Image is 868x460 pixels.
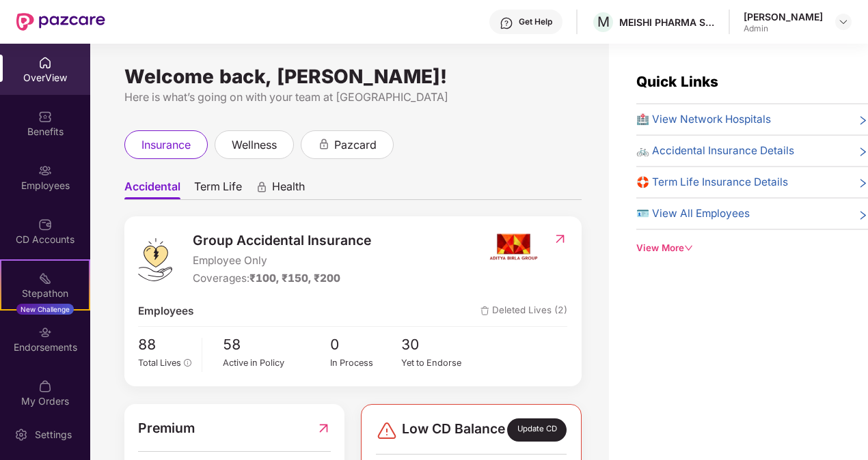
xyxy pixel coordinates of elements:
img: svg+xml;base64,PHN2ZyBpZD0iTXlfT3JkZXJzIiBkYXRhLW5hbWU9Ik15IE9yZGVycyIgeG1sbnM9Imh0dHA6Ly93d3cudz... [38,379,52,393]
div: [PERSON_NAME] [744,10,823,23]
span: Total Lives [138,358,181,368]
img: svg+xml;base64,PHN2ZyBpZD0iU2V0dGluZy0yMHgyMCIgeG1sbnM9Imh0dHA6Ly93d3cudzMub3JnLzIwMDAvc3ZnIiB3aW... [14,428,28,442]
div: Welcome back, [PERSON_NAME]! [124,71,582,82]
span: 58 [223,334,330,356]
span: right [858,114,868,128]
div: Stepathon [1,287,89,300]
span: 88 [138,334,192,356]
img: RedirectIcon [316,418,331,438]
span: Low CD Balance [402,418,505,442]
img: insurerIcon [488,230,539,264]
div: MEISHI PHARMA SERVICES PRIVATE LIMITED [619,16,715,29]
span: 🚲 Accidental Insurance Details [636,143,794,159]
span: 🪪 View All Employees [636,205,750,222]
span: right [858,177,868,190]
span: wellness [232,136,277,154]
img: svg+xml;base64,PHN2ZyB4bWxucz0iaHR0cDovL3d3dy53My5vcmcvMjAwMC9zdmciIHdpZHRoPSIyMSIgaGVpZ2h0PSIyMC... [38,272,52,285]
span: 🏥 View Network Hospitals [636,111,771,128]
div: View More [636,241,868,255]
span: Employees [138,303,193,319]
span: 0 [330,334,402,356]
span: Health [272,179,305,199]
div: Get Help [519,16,552,27]
img: logo [138,238,172,281]
span: 30 [401,334,473,356]
img: svg+xml;base64,PHN2ZyBpZD0iSGVscC0zMngzMiIgeG1sbnM9Imh0dHA6Ly93d3cudzMub3JnLzIwMDAvc3ZnIiB3aWR0aD... [500,16,513,30]
span: right [858,145,868,159]
div: Settings [31,428,76,442]
span: insurance [141,136,191,154]
div: animation [318,138,330,150]
img: svg+xml;base64,PHN2ZyBpZD0iRW5kb3JzZW1lbnRzIiB4bWxucz0iaHR0cDovL3d3dy53My5vcmcvMjAwMC9zdmciIHdpZH... [38,326,52,339]
img: New Pazcare Logo [16,13,105,31]
div: Admin [744,23,823,34]
span: Group Accidental Insurance [193,230,371,250]
img: RedirectIcon [553,232,567,246]
div: Update CD [507,418,567,442]
span: Employee Only [193,253,371,269]
span: down [684,244,693,253]
span: ₹100, ₹150, ₹200 [249,272,340,285]
img: svg+xml;base64,PHN2ZyBpZD0iRGFuZ2VyLTMyeDMyIiB4bWxucz0iaHR0cDovL3d3dy53My5vcmcvMjAwMC9zdmciIHdpZH... [376,420,398,442]
span: Accidental [124,179,180,199]
img: svg+xml;base64,PHN2ZyBpZD0iQ0RfQWNjb3VudHMiIGRhdGEtbmFtZT0iQ0QgQWNjb3VudHMiIHhtbG5zPSJodHRwOi8vd3... [38,218,52,231]
img: svg+xml;base64,PHN2ZyBpZD0iQmVuZWZpdHMiIHhtbG5zPSJodHRwOi8vd3d3LnczLm9yZy8yMDAwL3N2ZyIgd2lkdGg9Ij... [38,110,52,124]
div: Coverages: [193,270,371,287]
span: Quick Links [636,73,718,90]
span: right [858,208,868,222]
img: deleteIcon [480,306,489,315]
div: In Process [330,356,402,370]
span: Premium [138,418,195,438]
span: M [597,14,610,30]
div: Yet to Endorse [401,356,473,370]
div: Active in Policy [223,356,330,370]
span: info-circle [184,359,191,366]
span: Deleted Lives (2) [480,303,567,319]
span: pazcard [334,136,377,154]
img: svg+xml;base64,PHN2ZyBpZD0iRW1wbG95ZWVzIiB4bWxucz0iaHR0cDovL3d3dy53My5vcmcvMjAwMC9zdmciIHdpZHRoPS... [38,164,52,177]
div: New Challenge [16,304,74,315]
img: svg+xml;base64,PHN2ZyBpZD0iRHJvcGRvd24tMzJ4MzIiIHhtbG5zPSJodHRwOi8vd3d3LnczLm9yZy8yMDAwL3N2ZyIgd2... [838,16,849,27]
div: animation [256,181,268,193]
img: svg+xml;base64,PHN2ZyBpZD0iSG9tZSIgeG1sbnM9Imh0dHA6Ly93d3cudzMub3JnLzIwMDAvc3ZnIiB3aWR0aD0iMjAiIG... [38,56,52,70]
span: 🛟 Term Life Insurance Details [636,174,788,190]
div: Here is what’s going on with your team at [GEOGRAPHIC_DATA] [124,89,582,106]
span: Term Life [194,179,242,199]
